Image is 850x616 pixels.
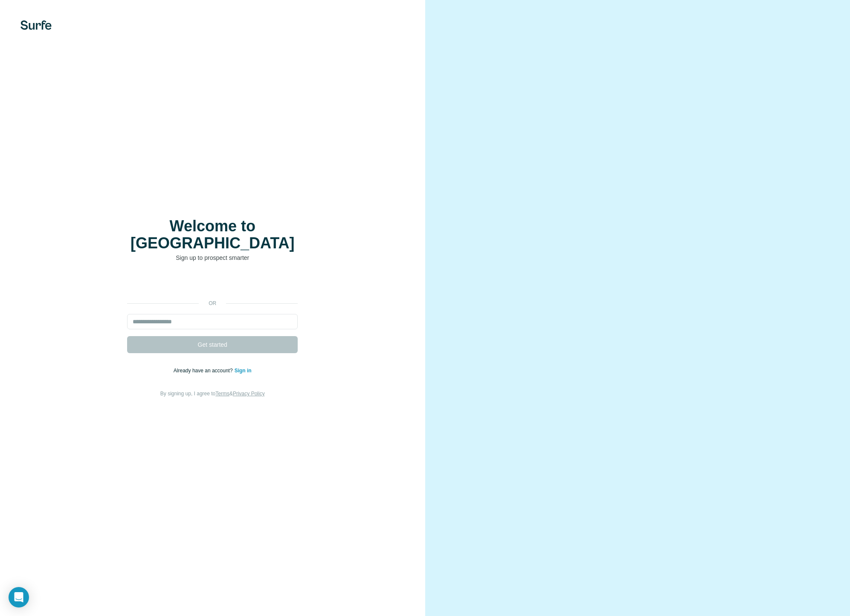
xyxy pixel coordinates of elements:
p: or [199,299,226,307]
span: Already have an account? [174,368,235,374]
iframe: Sign in with Google Button [123,275,302,294]
p: Sign up to prospect smarter [127,253,298,262]
span: By signing up, I agree to & [160,391,265,397]
div: Open Intercom Messenger [9,587,29,607]
h1: Welcome to [GEOGRAPHIC_DATA] [127,218,298,252]
a: Privacy Policy [233,391,265,397]
img: Surfe's logo [20,20,52,30]
a: Sign in [235,368,252,374]
a: Terms [215,391,229,397]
